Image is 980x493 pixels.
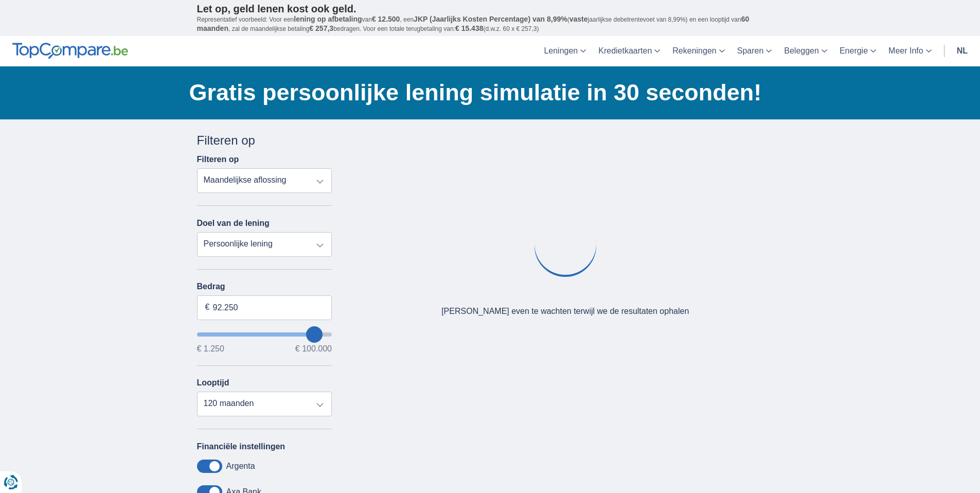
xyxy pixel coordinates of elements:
[569,15,588,23] span: vaste
[538,36,592,66] a: Leningen
[778,36,833,66] a: Beleggen
[197,378,229,388] label: Looptijd
[833,36,882,66] a: Energie
[197,3,783,15] p: Let op, geld lenen kost ook geld.
[197,155,239,164] label: Filteren op
[441,306,689,318] div: [PERSON_NAME] even te wachten terwijl we de resultaten ophalen
[294,15,362,23] span: lening op afbetaling
[295,345,332,353] span: € 100.000
[12,43,128,59] img: TopCompare
[731,36,778,66] a: Sparen
[372,15,400,23] span: € 12.500
[197,15,750,32] span: 60 maanden
[592,36,666,66] a: Kredietkaarten
[205,302,210,313] span: €
[197,15,783,33] p: Representatief voorbeeld: Voor een van , een ( jaarlijkse debetrentevoet van 8,99%) en een loopti...
[226,462,255,471] label: Argenta
[666,36,730,66] a: Rekeningen
[882,36,938,66] a: Meer Info
[197,282,332,291] label: Bedrag
[197,442,286,451] label: Financiële instellingen
[197,332,332,337] input: wantToBorrow
[189,77,783,109] h1: Gratis persoonlijke lening simulatie in 30 seconden!
[197,132,332,149] div: Filteren op
[414,15,567,23] span: JKP (Jaarlijks Kosten Percentage) van 8,99%
[951,36,974,66] a: nl
[455,24,484,32] span: € 15.438
[309,24,333,32] span: € 257,3
[197,219,270,228] label: Doel van de lening
[197,345,224,353] span: € 1.250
